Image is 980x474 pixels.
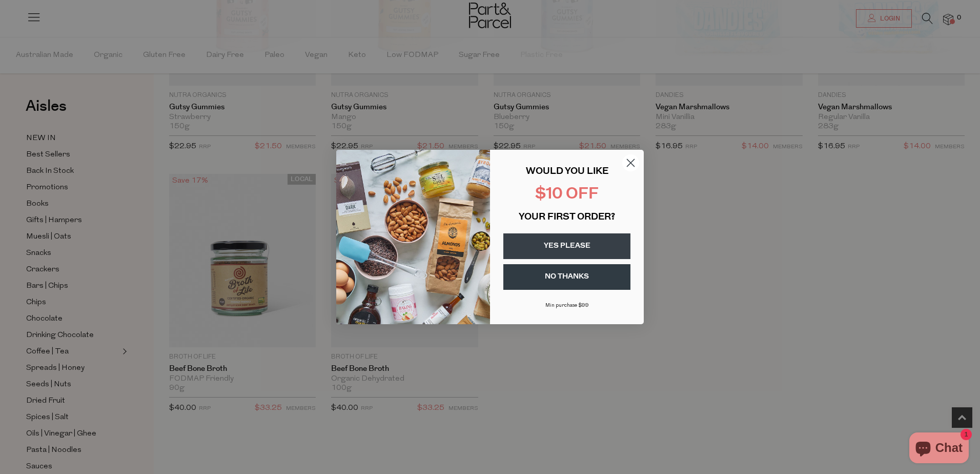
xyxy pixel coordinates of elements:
button: NO THANKS [503,264,630,290]
button: Close dialog [622,154,640,172]
img: 43fba0fb-7538-40bc-babb-ffb1a4d097bc.jpeg [336,150,490,324]
span: $10 OFF [535,187,599,203]
span: WOULD YOU LIKE [526,167,608,176]
span: YOUR FIRST ORDER? [519,213,615,222]
span: Min purchase $99 [545,303,589,308]
button: YES PLEASE [503,233,630,259]
inbox-online-store-chat: Shopify online store chat [906,432,972,466]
